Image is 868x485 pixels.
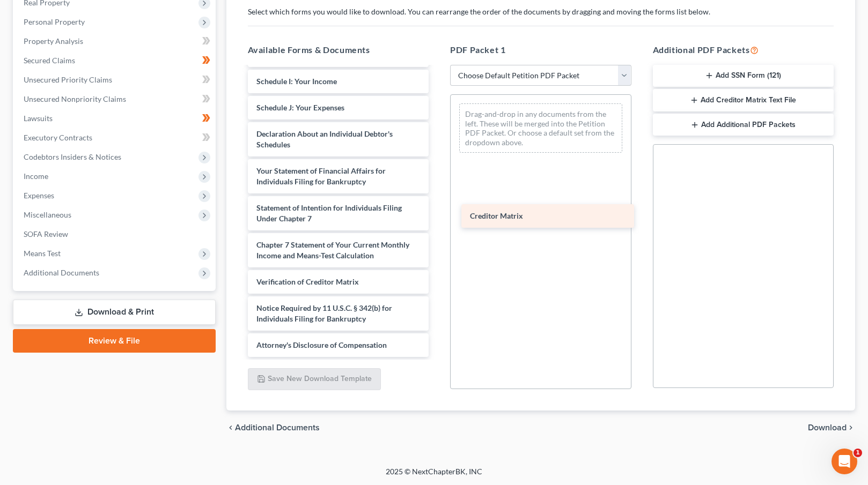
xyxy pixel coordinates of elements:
a: Unsecured Nonpriority Claims [15,89,216,109]
a: Executory Contracts [15,128,216,147]
a: Unsecured Priority Claims [15,70,216,89]
span: Unsecured Priority Claims [24,75,112,84]
span: Chapter 7 Statement of Your Current Monthly Income and Means-Test Calculation [256,240,409,260]
span: Means Test [24,249,61,258]
i: chevron_right [847,423,855,432]
span: Declaration About an Individual Debtor's Schedules [256,129,393,149]
button: Download chevron_right [808,423,855,432]
span: Attorney's Disclosure of Compensation [256,340,387,349]
span: Notice Required by 11 U.S.C. § 342(b) for Individuals Filing for Bankruptcy [256,303,392,323]
span: Unsecured Nonpriority Claims [24,94,126,103]
span: 1 [854,449,862,457]
span: Property Analysis [24,36,83,46]
button: Add Creditor Matrix Text File [653,89,834,111]
span: Secured Claims [24,56,75,65]
span: Download [808,423,847,432]
a: Lawsuits [15,109,216,128]
a: Download & Print [13,300,216,325]
a: Review & File [13,329,216,353]
span: SOFA Review [24,229,68,238]
a: Secured Claims [15,51,216,70]
a: SOFA Review [15,225,216,244]
span: Your Statement of Financial Affairs for Individuals Filing for Bankruptcy [256,166,386,186]
h5: Additional PDF Packets [653,43,834,56]
button: Save New Download Template [248,368,381,391]
span: Schedule J: Your Expenses [256,103,344,112]
span: Additional Documents [24,268,99,277]
span: Creditor Matrix [470,211,523,220]
a: Property Analysis [15,32,216,51]
button: Add Additional PDF Packets [653,114,834,136]
span: Statement of Intention for Individuals Filing Under Chapter 7 [256,203,402,223]
span: Lawsuits [24,114,53,123]
span: Personal Property [24,17,85,26]
p: Select which forms you would like to download. You can rearrange the order of the documents by dr... [248,6,834,17]
h5: PDF Packet 1 [450,43,631,56]
span: Additional Documents [235,423,320,432]
span: Codebtors Insiders & Notices [24,152,121,161]
span: Schedule I: Your Income [256,77,337,86]
h5: Available Forms & Documents [248,43,429,56]
a: chevron_left Additional Documents [226,423,320,432]
span: Verification of Creditor Matrix [256,277,359,286]
span: Executory Contracts [24,133,92,142]
span: Expenses [24,191,54,200]
i: chevron_left [226,423,235,432]
button: Add SSN Form (121) [653,65,834,87]
span: Miscellaneous [24,210,71,219]
iframe: Intercom live chat [832,449,857,474]
div: Drag-and-drop in any documents from the left. These will be merged into the Petition PDF Packet. ... [459,103,622,153]
span: Income [24,171,48,181]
